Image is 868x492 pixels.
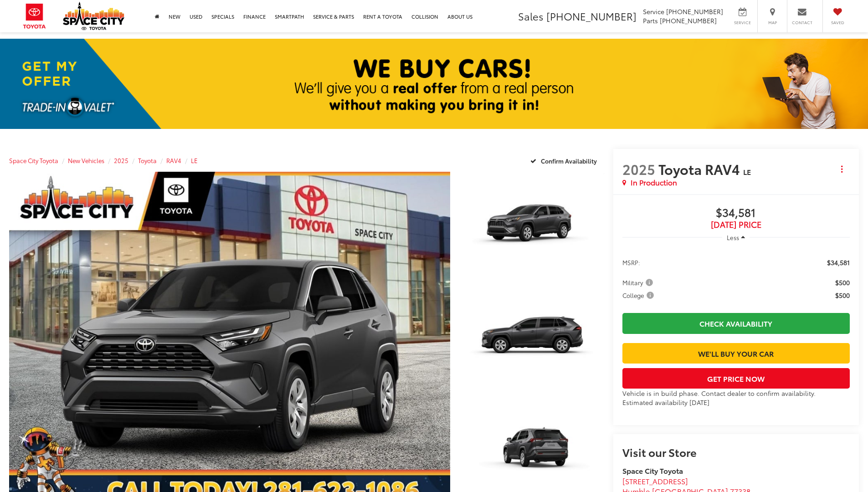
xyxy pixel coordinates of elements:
[841,165,842,173] span: dropdown dots
[622,465,683,476] strong: Space City Toyota
[166,156,181,164] a: RAV4
[727,233,739,241] span: Less
[643,16,658,25] span: Parts
[191,156,198,164] a: LE
[792,20,812,26] span: Contact
[518,9,544,23] span: Sales
[541,157,597,165] span: Confirm Availability
[660,16,717,25] span: [PHONE_NUMBER]
[68,156,104,164] a: New Vehicles
[835,278,850,287] span: $500
[666,7,723,16] span: [PHONE_NUMBER]
[458,284,605,394] img: 2025 Toyota RAV4 LE
[460,285,604,393] a: Expand Photo 2
[622,446,850,458] h2: Visit our Store
[546,9,637,23] span: [PHONE_NUMBER]
[622,389,850,407] div: Vehicle is in build phase. Contact dealer to confirm availability. Estimated availability [DATE]
[622,278,655,287] span: Military
[631,177,677,188] span: In Production
[622,368,850,389] button: Get Price Now
[114,156,128,164] a: 2025
[525,153,604,169] button: Confirm Availability
[458,171,605,281] img: 2025 Toyota RAV4 LE
[622,159,655,179] span: 2025
[622,206,850,220] span: $34,581
[622,220,850,229] span: [DATE] Price
[658,159,743,179] span: Toyota RAV4
[622,313,850,333] a: Check Availability
[460,172,604,280] a: Expand Photo 1
[762,20,782,26] span: Map
[643,7,664,16] span: Service
[63,2,124,30] img: Space City Toyota
[622,278,656,287] button: Military
[622,291,657,300] button: College
[622,476,688,486] span: [STREET_ADDRESS]
[622,291,656,300] span: College
[743,166,751,177] span: LE
[722,229,750,246] button: Less
[835,291,850,300] span: $500
[834,161,850,177] button: Actions
[622,343,850,364] a: We'll Buy Your Car
[138,156,157,164] a: Toyota
[9,156,58,164] a: Space City Toyota
[622,258,640,267] span: MSRP:
[827,258,850,267] span: $34,581
[732,20,753,26] span: Service
[827,20,847,26] span: Saved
